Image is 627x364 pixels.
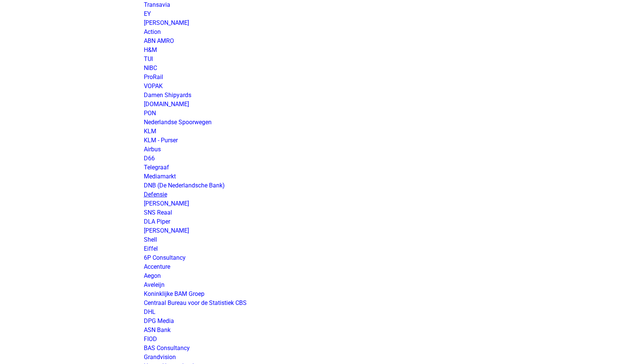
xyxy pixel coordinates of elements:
a: Nederlandse Spoorwegen [144,119,212,126]
a: Grandvision [144,353,176,361]
a: DLA Piper [144,218,170,225]
a: EY [144,10,151,17]
a: Shell [144,236,157,243]
a: Telegraaf [144,164,169,171]
a: KLM [144,128,156,135]
a: Aveleijn [144,281,165,288]
a: TUI [144,55,153,62]
a: DHL [144,308,156,315]
a: [DOMAIN_NAME] [144,101,189,108]
a: KLM - Purser [144,137,178,144]
a: Defensie [144,191,167,198]
a: Aegon [144,272,161,279]
a: Accenture [144,263,170,270]
a: ASN Bank [144,326,171,334]
a: BAS Consultancy [144,344,190,352]
a: Centraal Bureau voor de Statistiek CBS [144,299,247,306]
a: 6P Consultancy [144,254,186,261]
a: PON [144,110,156,117]
a: Transavia [144,1,170,8]
a: FIOD [144,335,157,343]
a: Action [144,28,161,35]
a: Koninklijke BAM Groep [144,290,204,297]
a: NIBC [144,64,157,72]
a: [PERSON_NAME] [144,200,189,207]
a: H&M [144,46,157,53]
a: ABN AMRO [144,37,174,44]
a: [PERSON_NAME] [144,227,189,234]
a: D66 [144,155,155,162]
a: Airbus [144,146,161,153]
a: DPG Media [144,317,174,324]
a: Damen Shipyards [144,91,191,99]
a: [PERSON_NAME] [144,19,189,26]
a: DNB (De Nederlandsche Bank) [144,182,225,189]
a: Eiffel [144,245,158,252]
a: Mediamarkt [144,173,176,180]
a: ProRail [144,73,163,81]
a: VOPAK [144,82,163,90]
a: SNS Reaal [144,209,172,216]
